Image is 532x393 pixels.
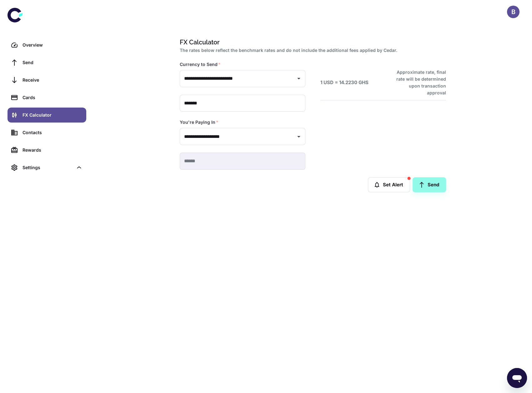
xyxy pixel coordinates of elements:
a: Send [8,55,86,70]
div: Cards [23,94,83,101]
div: Send [23,59,83,66]
div: Settings [23,164,73,171]
a: Cards [8,90,86,105]
button: Open [294,132,303,141]
button: Set Alert [368,177,410,192]
a: Overview [8,38,86,53]
label: Currency to Send [180,61,221,68]
h1: FX Calculator [180,38,444,47]
iframe: Button to launch messaging window [507,368,527,388]
div: Contacts [23,129,83,136]
h6: 1 USD = 14.2230 GHS [320,79,369,86]
a: Rewards [8,143,86,158]
div: Rewards [23,147,83,154]
div: FX Calculator [23,112,83,118]
label: You're Paying In [180,119,218,125]
button: Open [294,74,303,83]
a: Send [413,177,446,192]
div: Overview [23,42,83,48]
button: B [507,6,519,18]
div: Settings [8,160,86,175]
a: Contacts [8,125,86,140]
div: Receive [23,77,83,83]
h6: Approximate rate, final rate will be determined upon transaction approval [389,69,446,96]
a: FX Calculator [8,108,86,123]
a: Receive [8,73,86,88]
